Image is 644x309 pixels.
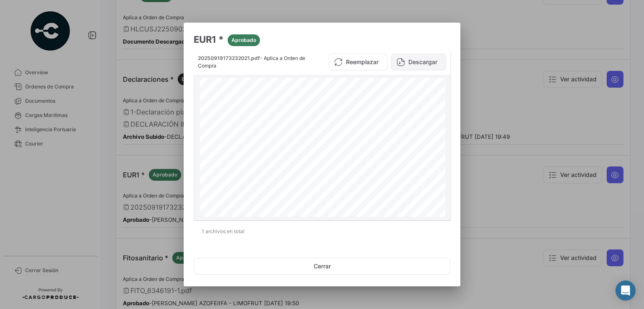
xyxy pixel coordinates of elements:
span: Aprobado [231,36,256,44]
button: Reemplazar [329,54,387,70]
span: 20250919173232021.pdf [198,55,260,61]
div: Abrir Intercom Messenger [615,280,636,301]
div: 1 archivos en total [194,221,450,242]
h3: EUR1 * [194,33,450,46]
button: Cerrar [194,258,450,275]
button: Descargar [391,54,446,70]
